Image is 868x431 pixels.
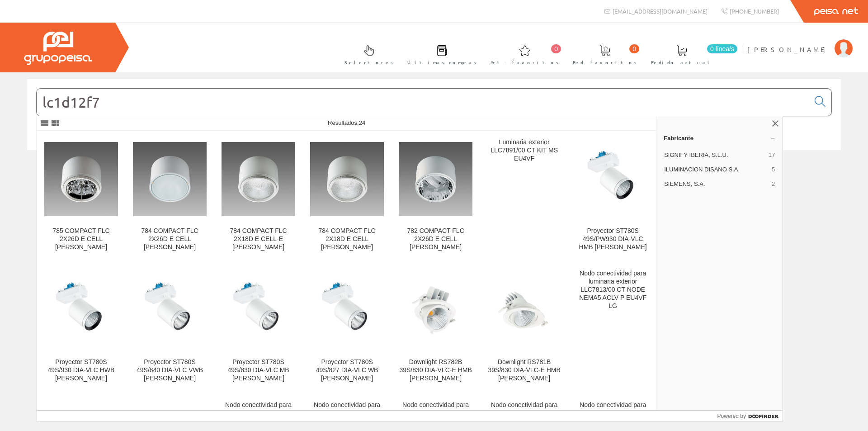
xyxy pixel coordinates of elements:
[399,227,472,251] div: 782 COMPACT FLC 2X26D E CELL [PERSON_NAME]
[717,412,746,420] span: Powered by
[126,262,214,393] a: Proyector ST780S 49S/840 DIA-VLC VWB FG blanco Proyector ST780S 49S/840 DIA-VLC VWB [PERSON_NAME]
[399,283,472,338] img: Downlight RS782B 39S/830 DIA-VLC-E HMB blanco
[310,274,384,347] img: Proyector ST780S 49S/827 DIA-VLC WB FG blanco
[576,227,650,251] div: Proyector ST780S 49S/PW930 DIA-VLC HMB [PERSON_NAME]
[487,283,561,338] img: Downlight RS781B 39S/830 DIA-VLC-E HMB blanco
[310,358,384,383] div: Proyector ST780S 49S/827 DIA-VLC WB [PERSON_NAME]
[480,262,568,393] a: Downlight RS781B 39S/830 DIA-VLC-E HMB blanco Downlight RS781B 39S/830 DIA-VLC-E HMB [PERSON_NAME]
[613,7,708,15] span: [EMAIL_ADDRESS][DOMAIN_NAME]
[344,58,393,67] span: Selectores
[44,227,118,251] div: 785 COMPACT FLC 2X26D E CELL [PERSON_NAME]
[328,119,365,126] span: Resultados:
[27,161,841,169] div: © Grupo Peisa
[576,142,650,216] img: Proyector ST780S 49S/PW930 DIA-VLC HMB blanco
[310,227,384,251] div: 784 COMPACT FLC 2X18D E CELL [PERSON_NAME]
[37,131,125,262] a: 785 COMPACT FLC 2X26D E CELL BLANCO 785 COMPACT FLC 2X26D E CELL [PERSON_NAME]
[480,131,568,262] a: Luminaria exterior LLC7891/00 CT KIT MS EU4VF
[487,138,561,163] div: Luminaria exterior LLC7891/00 CT KIT MS EU4VF
[551,44,561,53] span: 0
[222,274,295,347] img: Proyector ST780S 49S/830 DIA-VLC MB FG blanco
[569,262,657,393] a: Nodo conectividad para luminaria exterior LLC7813/00 CT NODE NEMA5 ACLV P EU4VF LG
[222,142,295,216] img: 784 COMPACT FLC 2X18D E CELL-E BLANCO
[335,38,398,71] a: Selectores
[651,58,712,67] span: Pedido actual
[37,89,809,116] input: Buscar...
[747,45,830,54] span: [PERSON_NAME]
[359,119,365,126] span: 24
[576,270,650,310] div: Nodo conectividad para luminaria exterior LLC7813/00 CT NODE NEMA5 ACLV P EU4VF LG
[392,262,480,393] a: Downlight RS782B 39S/830 DIA-VLC-E HMB blanco Downlight RS782B 39S/830 DIA-VLC-E HMB [PERSON_NAME]
[664,180,768,188] span: SIEMENS, S.A.
[133,358,207,383] div: Proyector ST780S 49S/840 DIA-VLC VWB [PERSON_NAME]
[772,166,775,174] span: 5
[37,262,125,393] a: Proyector ST780S 49S/930 DIA-VLC HWB blanco Proyector ST780S 49S/930 DIA-VLC HWB [PERSON_NAME]
[44,142,118,216] img: 785 COMPACT FLC 2X26D E CELL BLANCO
[629,44,639,53] span: 0
[769,151,775,159] span: 17
[133,227,207,251] div: 784 COMPACT FLC 2X26D E CELL [PERSON_NAME]
[730,7,779,15] span: [PHONE_NUMBER]
[573,58,637,67] span: Ped. favoritos
[303,262,391,393] a: Proyector ST780S 49S/827 DIA-VLC WB FG blanco Proyector ST780S 49S/827 DIA-VLC WB [PERSON_NAME]
[399,358,472,383] div: Downlight RS782B 39S/830 DIA-VLC-E HMB [PERSON_NAME]
[214,262,302,393] a: Proyector ST780S 49S/830 DIA-VLC MB FG blanco Proyector ST780S 49S/830 DIA-VLC MB [PERSON_NAME]
[126,131,214,262] a: 784 COMPACT FLC 2X26D E CELL BLANCO 784 COMPACT FLC 2X26D E CELL [PERSON_NAME]
[399,142,472,216] img: 782 COMPACT FLC 2X26D E CELL BLANCO
[664,151,765,159] span: SIGNIFY IBERIA, S.L.U.
[747,38,853,46] a: [PERSON_NAME]
[222,358,295,383] div: Proyector ST780S 49S/830 DIA-VLC MB [PERSON_NAME]
[491,58,559,67] span: Art. favoritos
[772,180,775,188] span: 2
[487,358,561,383] div: Downlight RS781B 39S/830 DIA-VLC-E HMB [PERSON_NAME]
[717,411,783,422] a: Powered by
[310,142,384,216] img: 784 COMPACT FLC 2X18D E CELL BLANCO
[392,131,480,262] a: 782 COMPACT FLC 2X26D E CELL BLANCO 782 COMPACT FLC 2X26D E CELL [PERSON_NAME]
[664,166,768,174] span: ILUMINACION DISANO S.A.
[133,274,207,347] img: Proyector ST780S 49S/840 DIA-VLC VWB FG blanco
[133,142,207,216] img: 784 COMPACT FLC 2X26D E CELL BLANCO
[398,38,481,71] a: Últimas compras
[24,32,92,65] img: Grupo Peisa
[222,227,295,251] div: 784 COMPACT FLC 2X18D E CELL-E [PERSON_NAME]
[44,358,118,383] div: Proyector ST780S 49S/930 DIA-VLC HWB [PERSON_NAME]
[569,131,657,262] a: Proyector ST780S 49S/PW930 DIA-VLC HMB blanco Proyector ST780S 49S/PW930 DIA-VLC HMB [PERSON_NAME]
[44,274,118,347] img: Proyector ST780S 49S/930 DIA-VLC HWB blanco
[707,44,737,53] span: 0 línea/s
[303,131,391,262] a: 784 COMPACT FLC 2X18D E CELL BLANCO 784 COMPACT FLC 2X18D E CELL [PERSON_NAME]
[214,131,302,262] a: 784 COMPACT FLC 2X18D E CELL-E BLANCO 784 COMPACT FLC 2X18D E CELL-E [PERSON_NAME]
[407,58,476,67] span: Últimas compras
[656,131,783,145] a: Fabricante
